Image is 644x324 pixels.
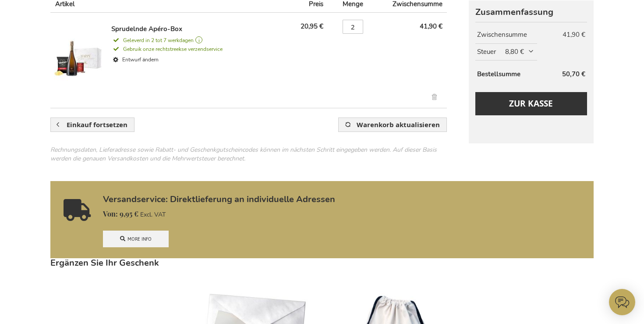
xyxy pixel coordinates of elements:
[475,7,587,17] strong: Zusammenfassung
[420,22,442,31] span: 41,90 €
[338,117,447,132] button: Warenkorb aktualisieren
[103,209,138,218] span: 9,95 €
[357,120,440,129] span: Warenkorb aktualisieren
[505,47,535,57] span: 8,80 €
[111,46,223,53] span: Gebruik onze rechtstreekse verzendservice
[103,195,585,204] a: Versandservice: Direktlieferung an individuelle Adressen
[50,117,134,132] a: Einkauf fortsetzen
[111,44,223,53] a: Gebruik onze rechtstreekse verzendservice
[475,92,587,115] button: Zur Kasse
[67,120,127,129] span: Einkauf fortsetzen
[111,53,282,66] a: Entwurf ändern
[103,231,169,247] a: More info
[111,25,182,33] a: Sprudelnde Apéro-Box
[509,98,553,109] span: Zur Kasse
[563,30,585,39] span: 41,90 €
[50,146,447,163] div: Rechnungsdaten, Lieferadresse sowie Rabatt- und Geschenkgutscheincodes können im nächsten Schritt...
[54,25,111,97] a: Sprudelnde Apéro-Box
[111,36,282,44] a: Geleverd in 2 tot 7 werkdagen
[562,70,585,78] span: 50,70 €
[140,210,166,219] span: Excl. VAT
[475,27,551,43] th: Zwischensumme
[609,289,635,315] iframe: belco-activator-frame
[477,47,496,56] span: Steuer
[301,22,323,31] span: 20,95 €
[477,70,520,78] strong: Bestellsumme
[54,25,102,95] img: Sprudelnde Apéro-Box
